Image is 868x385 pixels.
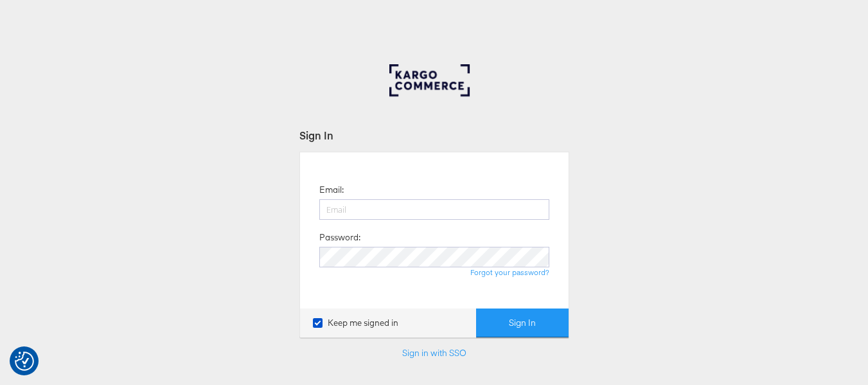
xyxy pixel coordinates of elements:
button: Consent Preferences [15,352,34,371]
input: Email [319,199,549,220]
label: Email: [319,184,344,196]
img: Revisit consent button [15,352,34,371]
button: Sign In [476,309,569,337]
a: Sign in with SSO [402,347,466,359]
a: Forgot your password? [470,267,549,277]
label: Password: [319,231,360,244]
label: Keep me signed in [313,317,398,329]
div: Sign In [299,128,569,143]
